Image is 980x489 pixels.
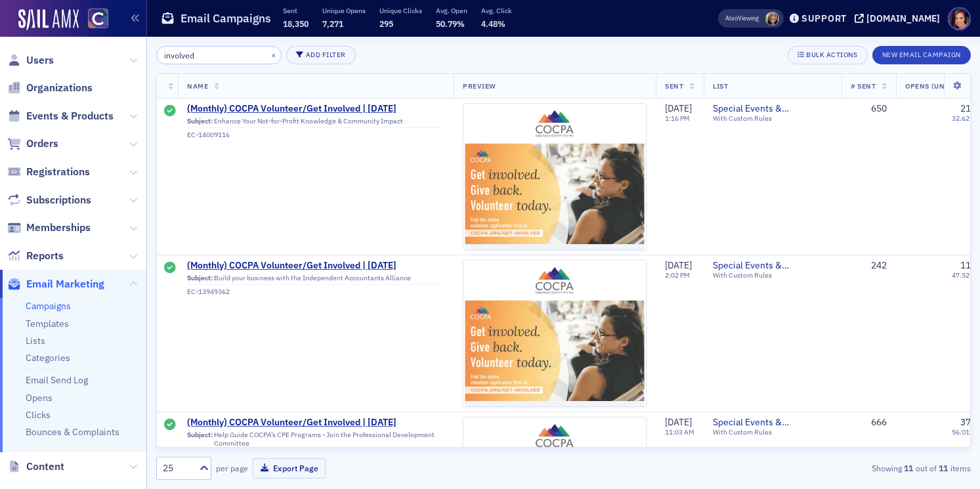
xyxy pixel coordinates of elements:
[26,352,70,364] a: Categories
[806,51,857,58] div: Bulk Actions
[187,81,208,91] span: Name
[855,14,945,23] button: [DOMAIN_NAME]
[187,274,444,286] div: Build your business with the Independent Accountants Alliance
[713,103,832,115] a: Special Events & Announcements
[788,46,867,64] button: Bulk Actions
[26,81,93,95] span: Organizations
[26,165,90,179] span: Registrations
[26,249,64,263] span: Reports
[665,270,690,280] time: 2:02 PM
[26,459,64,474] span: Content
[187,103,444,115] a: (Monthly) COCPA Volunteer/Get Involved | [DATE]
[713,114,832,123] div: With Custom Rules
[7,109,114,123] a: Events & Products
[481,18,505,29] span: 4.48%
[7,53,54,68] a: Users
[725,14,738,22] div: Also
[708,462,971,474] div: Showing out of items
[187,117,213,125] span: Subject:
[665,81,683,91] span: Sent
[937,462,950,474] strong: 11
[960,417,976,429] div: 373
[164,105,176,118] div: Sent
[7,277,104,291] a: Email Marketing
[26,137,58,151] span: Orders
[481,6,512,15] p: Avg. Click
[952,271,976,280] div: 47.52%
[960,260,976,272] div: 115
[187,287,444,296] div: EC-13949362
[18,9,79,30] img: SailAMX
[26,109,114,123] span: Events & Products
[725,14,759,23] span: Viewing
[26,374,88,386] a: Email Send Log
[187,131,444,139] div: EC-14009116
[26,392,53,404] a: Opens
[7,81,93,95] a: Organizations
[665,259,692,271] span: [DATE]
[851,81,876,91] span: # Sent
[26,300,71,312] a: Campaigns
[665,114,690,123] time: 1:16 PM
[436,6,467,15] p: Avg. Open
[665,416,692,428] span: [DATE]
[216,462,248,474] label: per page
[187,260,444,272] a: (Monthly) COCPA Volunteer/Get Involved | [DATE]
[26,409,51,421] a: Clicks
[713,260,832,272] a: Special Events & Announcements
[713,271,832,280] div: With Custom Rules
[26,277,104,291] span: Email Marketing
[26,53,54,68] span: Users
[163,461,192,475] div: 25
[952,114,976,123] div: 32.62%
[902,462,916,474] strong: 11
[283,18,309,29] span: 18,350
[851,260,887,272] div: 242
[253,458,326,478] button: Export Page
[7,137,58,151] a: Orders
[187,117,444,129] div: Enhance Your Not-for-Profit Knowledge & Community Impact
[7,165,90,179] a: Registrations
[436,18,465,29] span: 50.79%
[181,11,271,26] h1: Email Campaigns
[952,428,976,436] div: 56.01%
[872,48,971,60] a: New Email Campaign
[164,419,176,432] div: Sent
[268,49,280,60] button: ×
[463,81,496,91] span: Preview
[7,459,64,474] a: Content
[26,318,69,330] a: Templates
[7,221,91,235] a: Memberships
[851,103,887,115] div: 650
[187,274,213,282] span: Subject:
[665,427,694,436] time: 11:03 AM
[713,81,728,91] span: List
[187,431,213,448] span: Subject:
[187,431,444,451] div: Help Guide COCPA’s CPE Programs - Join the Professional Development Committee
[379,18,393,29] span: 295
[187,417,444,429] span: (Monthly) COCPA Volunteer/Get Involved | [DATE]
[866,12,940,24] div: [DOMAIN_NAME]
[322,18,343,29] span: 7,271
[283,6,309,15] p: Sent
[7,249,64,263] a: Reports
[79,9,108,31] a: View Homepage
[872,46,971,64] button: New Email Campaign
[713,428,832,436] div: With Custom Rules
[26,193,91,207] span: Subscriptions
[713,417,832,429] a: Special Events & Announcements
[948,7,971,30] span: Profile
[88,9,108,29] img: SailAMX
[156,46,282,64] input: Search…
[322,6,366,15] p: Unique Opens
[379,6,422,15] p: Unique Clicks
[801,12,847,24] div: Support
[665,102,692,114] span: [DATE]
[26,221,91,235] span: Memberships
[26,335,45,347] a: Lists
